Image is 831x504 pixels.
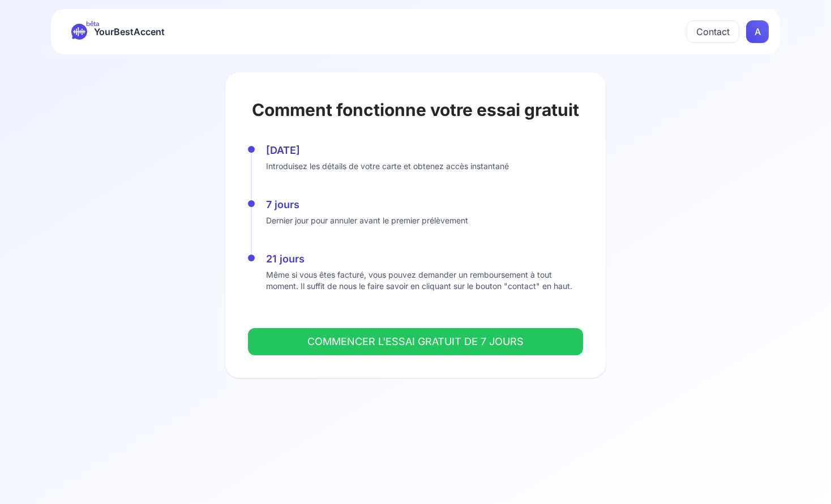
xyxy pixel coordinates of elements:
span: YourBestAccent [94,24,165,40]
button: Contact [687,20,739,43]
button: COMMENCER L'ESSAI GRATUIT DE 7 JOURS [248,328,583,355]
a: bêtaYourBestAccent [62,24,174,40]
button: AA [746,20,769,43]
div: A [746,20,769,43]
p: Même si vous êtes facturé, vous pouvez demander un remboursement à tout moment. Il suffit de nous... [266,269,583,292]
p: Introduisez les détails de votre carte et obtenez accès instantané [266,161,583,172]
p: [DATE] [266,143,583,158]
p: 7 jours [266,197,583,213]
span: bêta [86,19,99,28]
p: Dernier jour pour annuler avant le premier prélèvement [266,215,583,226]
p: 21 jours [266,251,583,267]
h2: Comment fonctionne votre essai gratuit [234,100,597,120]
